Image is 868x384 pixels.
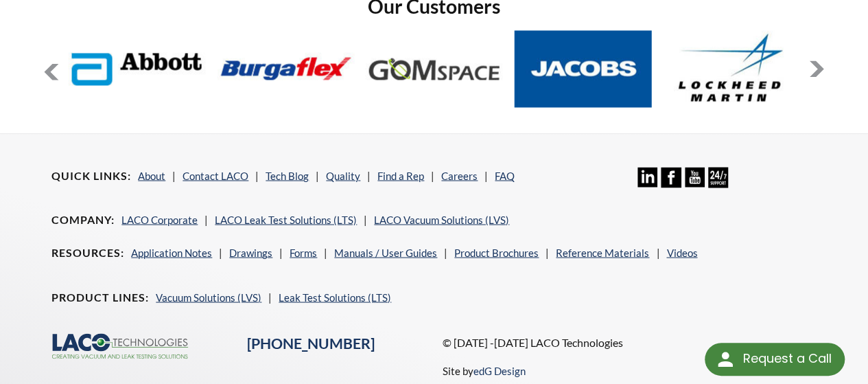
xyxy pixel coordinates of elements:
p: Site by [443,362,526,379]
img: Abbott-Labs.jpg [69,30,206,107]
h4: Quick Links [51,168,131,183]
a: Product Brochures [454,246,539,258]
a: Tech Blog [266,169,309,181]
div: Request a Call [705,343,845,376]
a: LACO Leak Test Solutions (LTS) [215,213,357,225]
h4: Product Lines [51,290,149,304]
a: Application Notes [131,246,212,258]
a: Contact LACO [183,169,248,181]
a: Careers [441,169,478,181]
img: Jacobs.jpg [514,30,651,107]
img: Burgaflex.jpg [217,30,354,107]
a: About [138,169,165,181]
a: LACO Vacuum Solutions (LVS) [374,213,509,225]
img: round button [714,348,736,370]
a: Forms [290,246,317,258]
a: Reference Materials [556,246,649,258]
p: © [DATE] -[DATE] LACO Technologies [443,333,817,351]
a: Leak Test Solutions (LTS) [279,291,391,303]
a: Find a Rep [377,169,424,181]
img: GOM-Space.jpg [366,30,503,107]
a: Vacuum Solutions (LVS) [156,291,261,303]
a: [PHONE_NUMBER] [247,334,375,352]
a: FAQ [495,169,515,181]
a: Manuals / User Guides [334,246,437,258]
h4: Company [51,212,115,227]
a: Videos [666,246,697,258]
div: Request a Call [742,343,831,374]
img: Lockheed-Martin.jpg [663,30,800,107]
a: LACO Corporate [121,213,198,225]
a: Drawings [229,246,272,258]
a: Quality [326,169,360,181]
h4: Resources [51,245,124,260]
a: edG Design [473,364,526,376]
a: 24/7 Support [708,177,728,190]
img: 24/7 Support Icon [708,167,728,187]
